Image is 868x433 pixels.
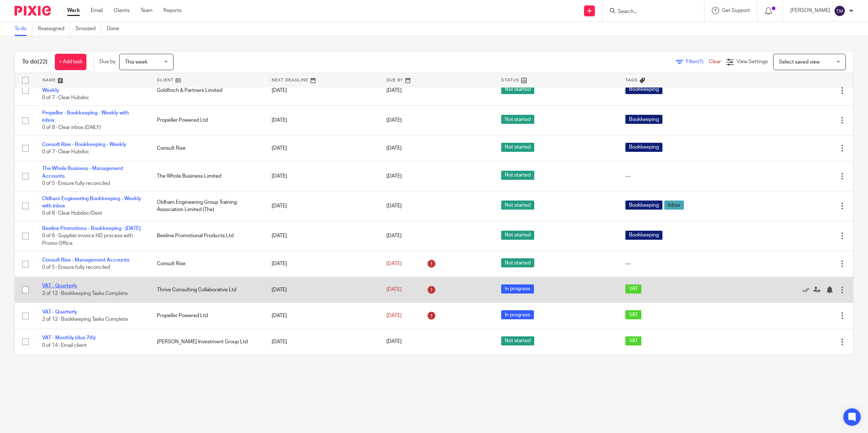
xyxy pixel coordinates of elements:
[625,173,731,180] div: ---
[625,260,731,267] div: ---
[42,317,128,322] span: 2 of 12 · Bookkeeping Tasks Complete
[42,125,101,130] span: 0 of 8 · Clear inbox (DAILY)
[42,233,133,246] span: 0 of 6 · Supplier invoice HD process with Promo Office
[386,233,402,238] span: [DATE]
[91,7,103,14] a: Email
[42,181,110,186] span: 0 of 5 · Ensure fully reconciled
[686,59,709,64] span: Filter
[501,336,534,345] span: Not started
[264,161,379,191] td: [DATE]
[42,343,87,348] span: 0 of 14 · Email client
[42,142,126,147] a: Consult Rise - Bookkeeping - Weekly
[150,303,264,329] td: Propeller Powered Ltd
[125,60,147,65] span: This week
[501,171,534,180] span: Not started
[42,110,129,123] a: Propeller - Bookkeeping - Weekly with inbox
[107,22,125,36] a: Done
[264,303,379,329] td: [DATE]
[625,143,662,152] span: Bookkeeping
[501,143,534,152] span: Not started
[163,7,182,14] a: Reports
[737,59,768,64] span: View Settings
[42,283,77,288] a: VAT - Quarterly
[42,258,129,263] a: Consult Rise - Management Accounts
[617,9,682,15] input: Search
[150,251,264,277] td: Consult Rise
[264,221,379,251] td: [DATE]
[42,95,89,100] span: 0 of 7 · Clear Hubdoc
[386,118,402,123] span: [DATE]
[779,60,820,65] span: Select saved view
[625,85,662,94] span: Bookkeeping
[55,54,86,70] a: + Add task
[264,135,379,161] td: [DATE]
[625,231,662,240] span: Bookkeeping
[386,88,402,93] span: [DATE]
[386,146,402,151] span: [DATE]
[264,277,379,303] td: [DATE]
[625,284,641,294] span: VAT
[150,76,264,105] td: Goldfinch & Partners Limited
[664,201,684,210] span: Inbox
[150,135,264,161] td: Consult Rise
[22,58,48,66] h1: To do
[141,7,153,14] a: Team
[625,336,641,345] span: VAT
[42,309,77,315] a: VAT - Quarterly
[114,7,130,14] a: Clients
[722,8,750,13] span: Get Support
[37,59,48,65] span: (22)
[386,287,402,292] span: [DATE]
[625,78,638,82] span: Tags
[42,291,128,296] span: 2 of 12 · Bookkeeping Tasks Complete
[42,335,96,340] a: VAT - Monthly (due 7th)
[150,191,264,221] td: Oldham Engineering Group Training Association Limited (The)
[386,339,402,344] span: [DATE]
[264,191,379,221] td: [DATE]
[709,59,721,64] a: Clear
[698,59,703,64] span: (1)
[386,174,402,179] span: [DATE]
[501,258,534,267] span: Not started
[501,85,534,94] span: Not started
[386,203,402,209] span: [DATE]
[501,284,534,294] span: In progress
[76,22,101,36] a: Snoozed
[625,115,662,124] span: Bookkeeping
[150,105,264,135] td: Propeller Powered Ltd
[625,201,662,210] span: Bookkeeping
[38,22,70,36] a: Reassigned
[501,231,534,240] span: Not started
[100,58,115,65] p: Due by
[501,310,534,319] span: In progress
[42,226,141,231] a: Beeline Promotions - Bookkeeping - [DATE]
[42,265,110,270] span: 0 of 5 · Ensure fully reconciled
[150,161,264,191] td: The Whole Business Limited
[501,201,534,210] span: Not started
[264,251,379,277] td: [DATE]
[386,261,402,266] span: [DATE]
[802,286,813,294] a: Mark as done
[42,166,123,178] a: The Whole Business - Management Accounts
[625,310,641,319] span: VAT
[834,5,845,17] img: svg%3E
[42,196,141,209] a: Oldham Engineering Bookkeeping - Weekly with inbox
[67,7,80,14] a: Work
[264,329,379,355] td: [DATE]
[386,313,402,318] span: [DATE]
[42,149,89,154] span: 0 of 7 · Clear Hubdoc
[264,76,379,105] td: [DATE]
[15,22,32,36] a: To do
[150,221,264,251] td: Beeline Promotional Products Ltd
[790,7,830,14] p: [PERSON_NAME]
[15,6,51,16] img: Pixie
[501,115,534,124] span: Not started
[42,211,102,216] span: 0 of 8 · Clear Hubdoc/Dext
[264,105,379,135] td: [DATE]
[150,277,264,303] td: Thrive Consulting Collaborative Ltd
[42,81,127,93] a: Goldfinch & Partners - Bookkeeping - Weekly
[150,329,264,355] td: [PERSON_NAME] Investment Group Ltd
